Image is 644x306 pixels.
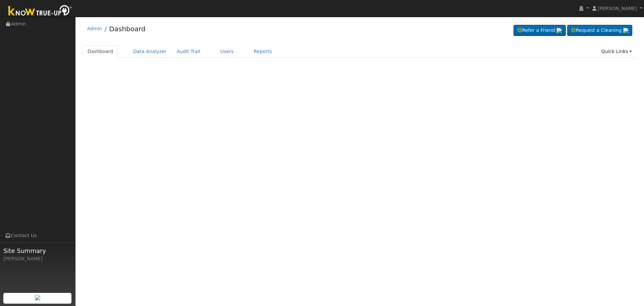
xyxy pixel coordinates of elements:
a: Admin [87,26,102,31]
a: Refer a Friend [514,25,566,36]
a: Dashboard [109,25,146,33]
a: Audit Trail [172,45,205,58]
a: Quick Links [596,45,637,58]
img: retrieve [35,295,40,300]
a: Data Analyzer [128,45,172,58]
img: retrieve [623,28,629,33]
span: Site Summary [3,246,72,255]
a: Reports [249,45,277,58]
a: Dashboard [83,45,118,58]
span: [PERSON_NAME] [598,6,637,11]
a: Request a Cleaning [567,25,632,36]
a: Users [215,45,239,58]
div: [PERSON_NAME] [3,255,72,262]
img: retrieve [556,28,562,33]
img: Know True-Up [5,4,75,19]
